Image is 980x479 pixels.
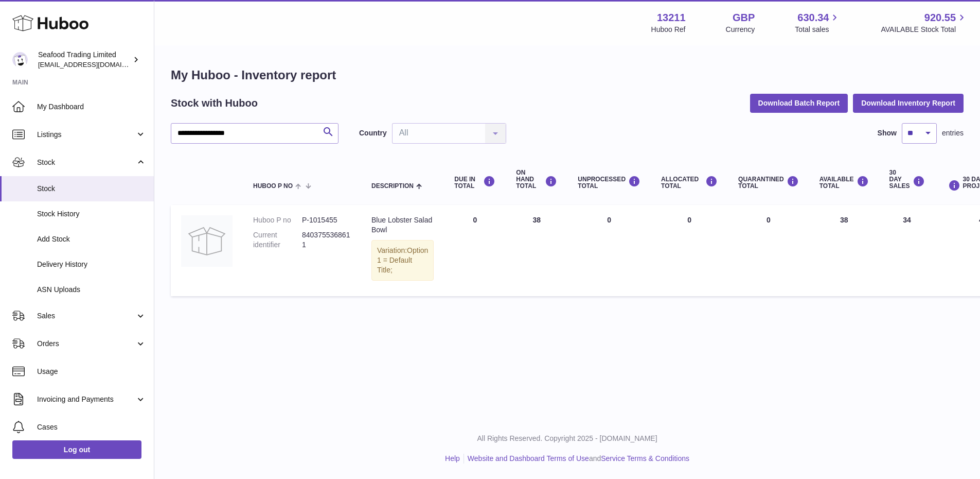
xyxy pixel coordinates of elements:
[302,215,351,225] dd: P-1015455
[464,454,689,464] li: and
[797,11,829,25] span: 630.34
[371,183,414,190] span: Description
[809,205,879,296] td: 38
[924,11,956,25] span: 920.55
[445,454,460,463] a: Help
[181,215,233,267] img: product image
[37,209,146,219] span: Stock History
[253,215,302,225] dt: Huboo P no
[879,205,935,296] td: 34
[371,215,434,235] div: Blue Lobster Salad Bowl
[253,183,293,190] span: Huboo P no
[37,311,135,321] span: Sales
[601,454,689,463] a: Service Terms & Conditions
[37,339,135,349] span: Orders
[516,169,557,190] div: ON HAND Total
[733,11,755,25] strong: GBP
[651,205,728,296] td: 0
[750,94,848,112] button: Download Batch Report
[726,25,755,35] div: Currency
[163,434,972,443] p: All Rights Reserved. Copyright 2025 - [DOMAIN_NAME]
[738,176,799,190] div: QUARANTINED Total
[37,234,146,244] span: Add Stock
[38,60,151,69] span: [EMAIL_ADDRESS][DOMAIN_NAME]
[819,176,869,190] div: AVAILABLE Total
[12,52,28,67] img: online@rickstein.com
[302,230,351,250] dd: 8403755368611
[37,260,146,269] span: Delivery History
[651,25,686,35] div: Huboo Ref
[171,67,964,83] h1: My Huboo - Inventory report
[37,395,135,404] span: Invoicing and Payments
[444,205,506,296] td: 0
[795,11,841,35] a: 630.34 Total sales
[37,285,146,295] span: ASN Uploads
[942,128,964,138] span: entries
[661,176,718,190] div: ALLOCATED Total
[881,11,968,35] a: 920.55 AVAILABLE Stock Total
[37,422,146,432] span: Cases
[881,25,968,35] span: AVAILABLE Stock Total
[795,25,841,35] span: Total sales
[37,102,146,112] span: My Dashboard
[468,454,589,463] a: Website and Dashboard Terms of Use
[454,176,495,190] div: DUE IN TOTAL
[506,205,567,296] td: 38
[878,128,897,138] label: Show
[889,169,925,190] div: 30 DAY SALES
[657,11,686,25] strong: 13211
[767,216,771,224] span: 0
[171,96,258,110] h2: Stock with Huboo
[578,176,640,190] div: UNPROCESSED Total
[37,367,146,377] span: Usage
[567,205,651,296] td: 0
[38,50,131,70] div: Seafood Trading Limited
[853,94,964,112] button: Download Inventory Report
[37,184,146,194] span: Stock
[37,130,135,140] span: Listings
[37,158,135,167] span: Stock
[12,440,141,459] a: Log out
[371,240,434,281] div: Variation:
[377,246,428,274] span: Option 1 = Default Title;
[359,128,387,138] label: Country
[253,230,302,250] dt: Current identifier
